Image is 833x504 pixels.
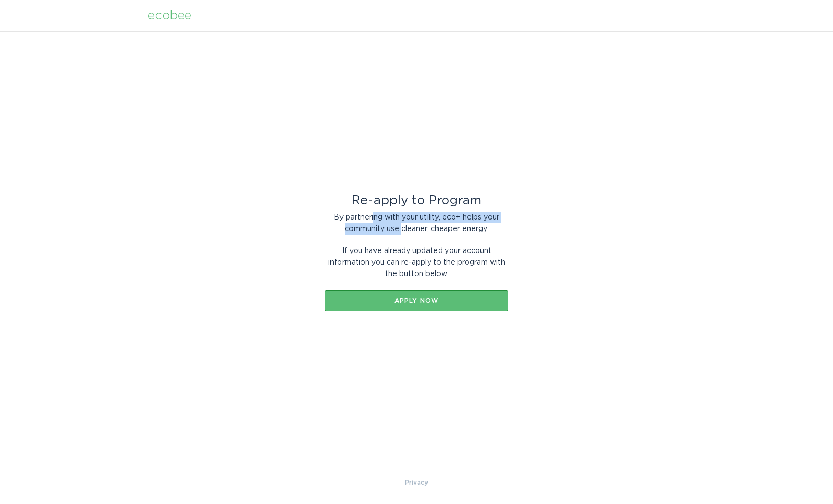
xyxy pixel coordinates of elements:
div: If you have already updated your account information you can re-apply to the program with the but... [325,245,508,280]
div: ecobee [148,10,191,21]
button: Apply now [325,290,508,311]
div: By partnering with your utility, eco+ helps your community use cleaner, cheaper energy. [325,212,508,235]
a: Privacy Policy & Terms of Use [405,477,428,488]
div: Apply now [330,298,503,304]
div: Re-apply to Program [325,195,508,206]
